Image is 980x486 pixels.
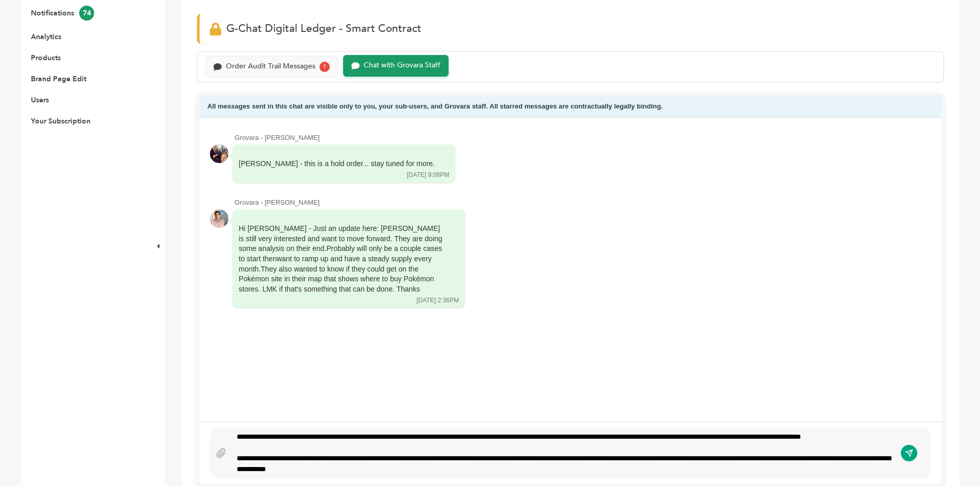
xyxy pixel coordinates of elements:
span: They also wanted to know if they could get on the Pokémon site in their map that shows where to b... [239,265,434,293]
a: Notifications74 [31,8,94,18]
div: Grovara - [PERSON_NAME] [235,198,931,207]
div: Order Audit Trail Messages [226,62,315,71]
div: [PERSON_NAME] - this is a hold order... stay tuned for more. [239,159,435,169]
a: Analytics [31,32,61,42]
div: Hi [PERSON_NAME] - Just an update here: [PERSON_NAME] is still very interested and want to move f... [239,224,444,294]
div: 1 [319,62,330,72]
a: Your Subscription [31,116,91,126]
span: G-Chat Digital Ledger - Smart Contract [226,21,421,36]
div: Grovara - [PERSON_NAME] [235,133,931,142]
a: Products [31,53,61,63]
div: [DATE] 9:08PM [407,171,449,179]
span: want to ramp up and have a steady supply every month. [239,255,432,273]
a: Brand Page Edit [31,74,86,84]
a: Users [31,95,49,105]
div: All messages sent in this chat are visible only to you, your sub-users, and Grovara staff. All st... [200,95,941,118]
div: [DATE] 2:36PM [417,296,459,305]
span: 74 [79,6,94,21]
div: Chat with Grovara Staff [364,61,440,70]
span: Probably will only be a couple cases to start then [239,244,442,263]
